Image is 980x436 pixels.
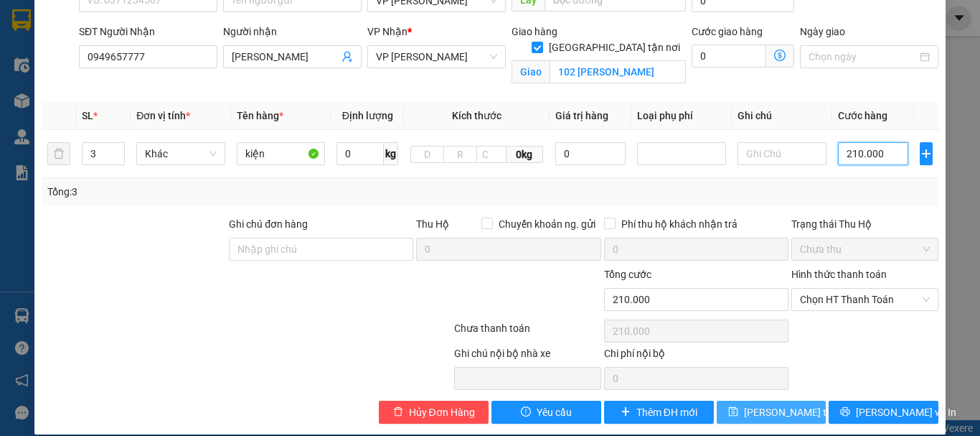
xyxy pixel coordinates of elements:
[604,401,714,424] button: plusThêm ĐH mới
[512,60,550,83] span: Giao
[237,110,283,121] span: Tên hàng
[920,148,932,159] span: plus
[452,110,501,121] span: Kích thước
[616,216,743,232] span: Phí thu hộ khách nhận trả
[410,146,444,163] input: D
[476,146,507,163] input: C
[453,320,603,345] div: Chưa thanh toán
[728,407,738,418] span: save
[800,238,930,260] span: Chưa thu
[791,216,938,232] div: Trạng thái Thu Hộ
[744,404,859,420] span: [PERSON_NAME] thay đổi
[493,216,601,232] span: Chuyển khoản ng. gửi
[47,184,380,200] div: Tổng: 3
[692,26,763,37] label: Cước giao hàng
[920,142,933,165] button: plus
[555,110,608,121] span: Giá trị hàng
[856,404,956,420] span: [PERSON_NAME] và In
[376,46,497,68] span: VP Hà Tĩnh
[342,110,393,121] span: Định lượng
[604,345,788,367] div: Chi phí nội bộ
[341,51,353,62] span: user-add
[838,110,887,121] span: Cước hàng
[82,110,93,121] span: SL
[145,143,217,164] span: Khác
[223,24,362,40] div: Người nhận
[507,146,543,163] span: 0kg
[829,401,938,424] button: printer[PERSON_NAME] và In
[717,401,826,424] button: save[PERSON_NAME] thay đổi
[732,102,832,130] th: Ghi chú
[393,407,403,418] span: delete
[621,407,631,418] span: plus
[443,146,477,163] input: R
[512,26,557,37] span: Giao hàng
[692,45,766,68] input: Cước giao hàng
[840,407,850,418] span: printer
[809,49,917,65] input: Ngày giao
[454,345,601,367] div: Ghi chú nội bộ nhà xe
[47,142,70,165] button: delete
[631,102,732,130] th: Loại phụ phí
[738,142,826,165] input: Ghi Chú
[800,26,845,37] label: Ngày giao
[229,218,308,230] label: Ghi chú đơn hàng
[636,404,697,420] span: Thêm ĐH mới
[800,289,930,310] span: Chọn HT Thanh Toán
[384,142,398,165] span: kg
[774,50,786,61] span: dollar-circle
[136,110,190,121] span: Đơn vị tính
[543,40,686,55] span: [GEOGRAPHIC_DATA] tận nơi
[521,407,531,418] span: exclamation-circle
[491,401,601,424] button: exclamation-circleYêu cầu
[791,269,887,280] label: Hình thức thanh toán
[550,60,686,83] input: Giao tận nơi
[537,404,572,420] span: Yêu cầu
[379,401,489,424] button: deleteHủy Đơn Hàng
[229,238,413,261] input: Ghi chú đơn hàng
[237,142,326,165] input: VD: Bàn, Ghế
[79,24,217,40] div: SĐT Người Nhận
[367,26,407,37] span: VP Nhận
[604,269,651,280] span: Tổng cước
[416,218,449,230] span: Thu Hộ
[409,404,475,420] span: Hủy Đơn Hàng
